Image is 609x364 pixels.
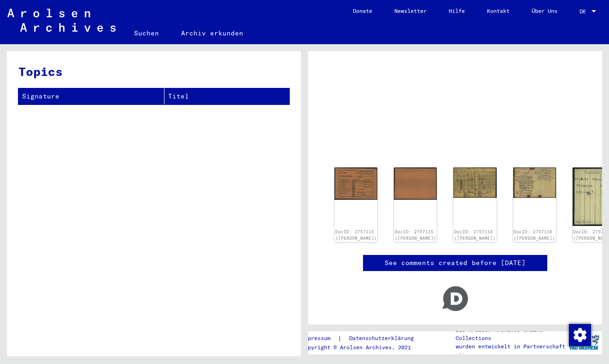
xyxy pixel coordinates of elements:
[394,168,437,200] img: 002.jpg
[513,168,556,198] img: 002.jpg
[568,324,591,346] div: Zustimmung ändern
[454,229,496,241] a: DocID: 2757116 ([PERSON_NAME])
[334,168,377,200] img: 001.jpg
[301,334,338,343] a: Impressum
[301,334,425,343] div: |
[170,22,254,44] a: Archiv erkunden
[456,326,566,342] p: Die Arolsen Archives Online-Collections
[123,22,170,44] a: Suchen
[7,9,116,32] img: Arolsen_neg.svg
[569,324,591,346] img: Zustimmung ändern
[18,63,289,81] h3: Topics
[301,343,425,352] p: Copyright © Arolsen Archives, 2021
[567,331,601,354] img: yv_logo.png
[580,8,590,15] span: DE
[335,229,377,241] a: DocID: 2757115 ([PERSON_NAME])
[385,258,526,268] a: See comments created before [DATE]
[342,334,425,343] a: Datenschutzerklärung
[18,88,164,104] th: Signature
[453,168,496,198] img: 001.jpg
[514,229,555,241] a: DocID: 2757116 ([PERSON_NAME])
[395,229,436,241] a: DocID: 2757115 ([PERSON_NAME])
[456,342,566,359] p: wurden entwickelt in Partnerschaft mit
[164,88,289,104] th: Titel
